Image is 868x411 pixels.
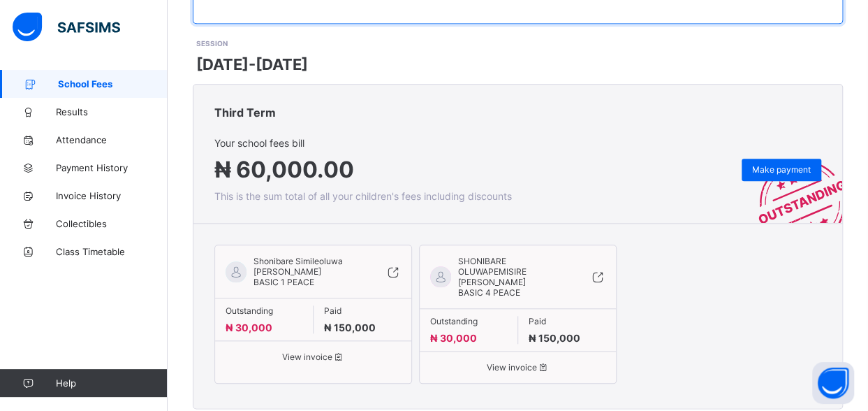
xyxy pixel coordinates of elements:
span: Shonibare Simileoluwa [PERSON_NAME] [253,256,366,277]
span: BASIC 1 PEACE [253,277,314,287]
img: safsims [13,13,120,42]
span: BASIC 4 PEACE [458,287,520,298]
span: School Fees [58,78,168,89]
span: Invoice History [56,190,168,201]
span: SESSION [196,39,228,48]
span: Paid [529,316,606,326]
span: Class Timetable [56,246,168,257]
span: SHONIBARE OLUWAPEMISIRE [PERSON_NAME] [458,256,571,287]
span: Your school fees bill [214,137,512,149]
span: ₦ 150,000 [529,332,580,344]
span: Paid [324,305,402,316]
span: Help [56,377,167,389]
span: ₦ 150,000 [324,322,376,333]
span: Payment History [56,162,168,173]
span: Third Term [214,106,276,120]
button: Open asap [812,362,854,404]
span: View invoice [430,362,605,373]
span: ₦ 30,000 [430,332,477,344]
img: outstanding-stamp.3c148f88c3ebafa6da95868fa43343a1.svg [741,143,842,223]
span: [DATE]-[DATE] [196,55,308,73]
span: Collectibles [56,218,168,229]
span: ₦ 60,000.00 [214,156,354,183]
span: View invoice [226,352,401,362]
span: Outstanding [226,305,302,316]
span: This is the sum total of all your children's fees including discounts [214,190,512,202]
span: Results [56,106,168,117]
span: Outstanding [430,316,507,326]
span: Make payment [752,164,811,175]
span: ₦ 30,000 [226,322,272,333]
span: Attendance [56,134,168,145]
